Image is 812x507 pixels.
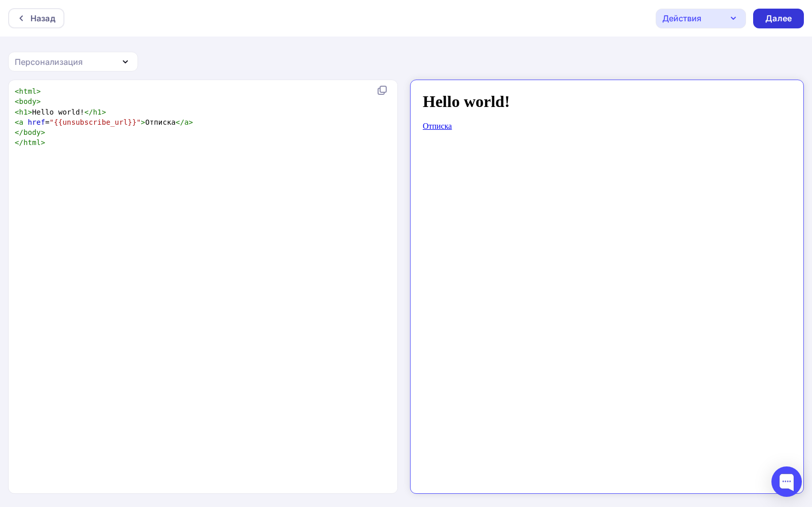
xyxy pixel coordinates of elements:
[37,97,41,105] span: >
[141,118,146,126] span: >
[41,128,45,136] span: >
[189,118,193,126] span: >
[15,118,19,126] span: <
[84,108,93,116] span: </
[184,118,189,126] span: a
[15,56,83,68] div: Персонализация
[15,128,23,136] span: </
[41,138,45,147] span: >
[15,118,193,126] span: = Отписка
[19,97,37,105] span: body
[50,118,141,126] span: "{{unsubscribe_url}}"
[23,138,41,147] span: html
[176,118,184,126] span: </
[37,87,41,95] span: >
[19,87,37,95] span: html
[15,108,106,116] span: Hello world!
[15,108,19,116] span: <
[30,12,55,24] div: Назад
[15,87,19,95] span: <
[23,128,41,136] span: body
[15,138,23,147] span: </
[28,118,45,126] span: href
[19,108,28,116] span: h1
[765,13,792,24] div: Далее
[15,97,19,105] span: <
[8,52,138,71] button: Персонализация
[93,108,101,116] span: h1
[4,33,33,42] a: Отписка
[28,108,32,116] span: >
[4,4,373,23] h1: Hello world!
[662,12,701,24] div: Действия
[101,108,106,116] span: >
[656,9,746,28] button: Действия
[19,118,24,126] span: a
